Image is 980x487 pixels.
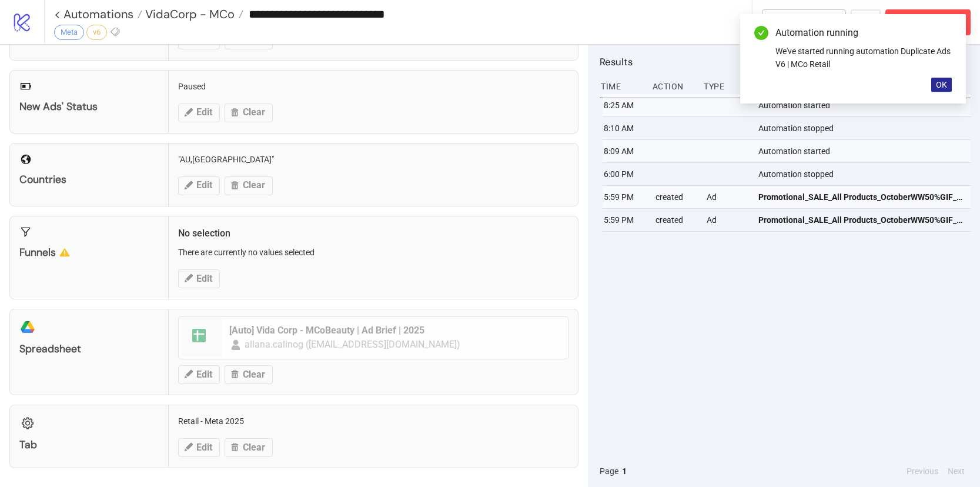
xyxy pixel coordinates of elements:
[603,140,646,162] div: 8:09 AM
[618,465,630,478] button: 1
[54,25,84,40] div: Meta
[758,191,965,204] span: Promotional_SALE_All Products_OctoberWW50%GIF_Polished_Video_20251001_AU
[758,186,965,208] a: Promotional_SALE_All Products_OctoberWW50%GIF_Polished_Video_20251001_AU
[705,186,749,208] div: Ad
[603,209,646,231] div: 5:59 PM
[758,209,965,231] a: Promotional_SALE_All Products_OctoberWW50%GIF_Polished_Video_20251001_AU
[603,186,646,208] div: 5:59 PM
[600,54,971,69] h2: Results
[600,465,618,478] span: Page
[931,78,952,92] button: OK
[762,9,847,35] button: To Builder
[705,209,749,231] div: Ad
[757,163,974,185] div: Automation stopped
[142,6,235,22] span: VidaCorp - MCo
[654,186,698,208] div: created
[600,75,643,98] div: Time
[851,9,881,35] button: ...
[142,8,243,20] a: VidaCorp - MCo
[651,75,695,98] div: Action
[757,117,974,139] div: Automation stopped
[754,26,768,40] span: check-circle
[86,25,107,40] div: v6
[758,214,965,226] span: Promotional_SALE_All Products_OctoberWW50%GIF_Polished_Video_20251001_AU
[703,75,746,98] div: Type
[603,117,646,139] div: 8:10 AM
[775,45,952,71] div: We've started running automation Duplicate Ads V6 | MCo Retail
[885,9,971,35] button: Abort Run
[654,209,698,231] div: created
[775,26,952,40] div: Automation running
[944,465,968,478] button: Next
[603,163,646,185] div: 6:00 PM
[603,94,646,116] div: 8:25 AM
[903,465,942,478] button: Previous
[936,80,947,89] span: OK
[54,8,142,20] a: < Automations
[757,140,974,162] div: Automation started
